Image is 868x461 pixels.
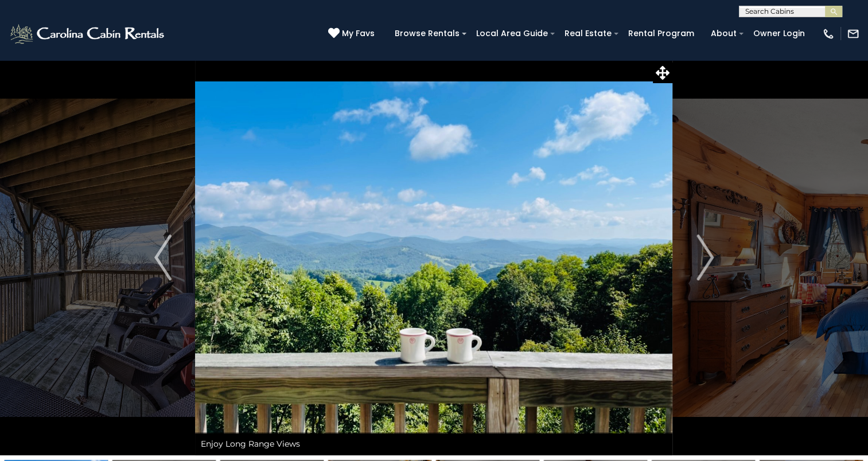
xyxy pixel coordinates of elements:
[748,25,811,42] a: Owner Login
[9,22,168,45] img: White-1-2.png
[673,60,737,455] button: Next
[696,235,714,280] img: arrow
[154,235,172,280] img: arrow
[847,28,859,40] img: mail-regular-white.png
[131,60,195,455] button: Previous
[470,25,554,42] a: Local Area Guide
[389,25,465,42] a: Browse Rentals
[559,25,617,42] a: Real Estate
[622,25,700,42] a: Rental Program
[195,432,672,455] div: Enjoy Long Range Views
[705,25,742,42] a: About
[822,28,835,40] img: phone-regular-white.png
[342,28,375,40] span: My Favs
[328,28,377,40] a: My Favs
